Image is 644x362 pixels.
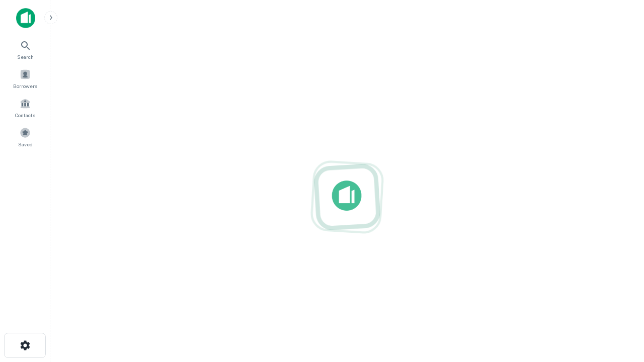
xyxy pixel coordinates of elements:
span: Contacts [15,111,35,119]
span: Search [17,53,34,61]
a: Search [3,36,47,63]
span: Borrowers [13,82,37,90]
a: Saved [3,123,47,150]
span: Saved [18,140,33,148]
a: Borrowers [3,65,47,92]
iframe: Chat Widget [594,249,644,298]
img: capitalize-icon.png [16,8,35,28]
a: Contacts [3,94,47,121]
